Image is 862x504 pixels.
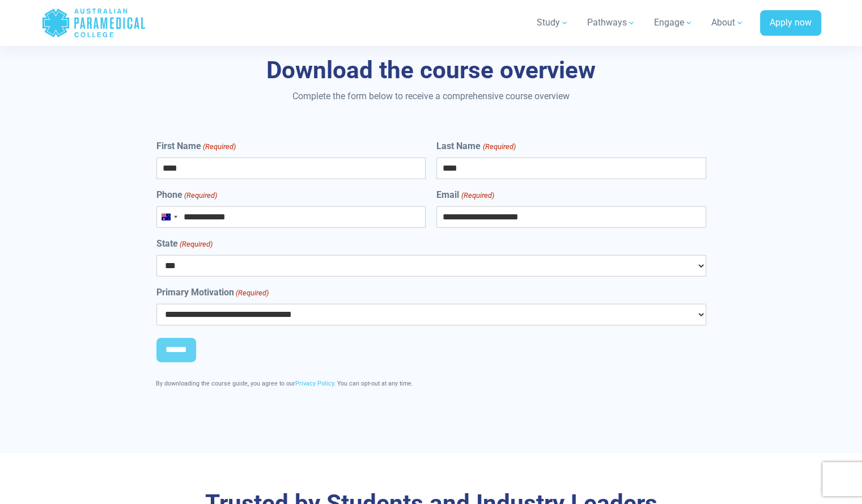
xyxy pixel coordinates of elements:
p: Complete the form below to receive a comprehensive course overview [100,90,763,103]
button: Selected country [157,207,181,227]
label: State [156,237,213,251]
span: (Required) [482,141,516,153]
label: Last Name [436,139,515,153]
a: Australian Paramedical College [41,5,146,41]
label: Email [436,188,494,202]
a: Pathways [580,7,643,39]
span: By downloading the course guide, you agree to our . You can opt-out at any time. [156,380,413,387]
a: Study [530,7,576,39]
label: First Name [156,139,236,153]
span: (Required) [235,287,269,299]
span: (Required) [183,190,217,201]
a: Engage [647,7,700,39]
h3: Download the course overview [100,56,763,85]
span: (Required) [460,190,494,201]
a: Privacy Policy [295,380,334,387]
a: Apply now [760,10,821,36]
a: About [704,7,751,39]
span: (Required) [179,239,213,250]
label: Phone [156,188,217,202]
label: Primary Motivation [156,286,269,299]
span: (Required) [202,141,236,153]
